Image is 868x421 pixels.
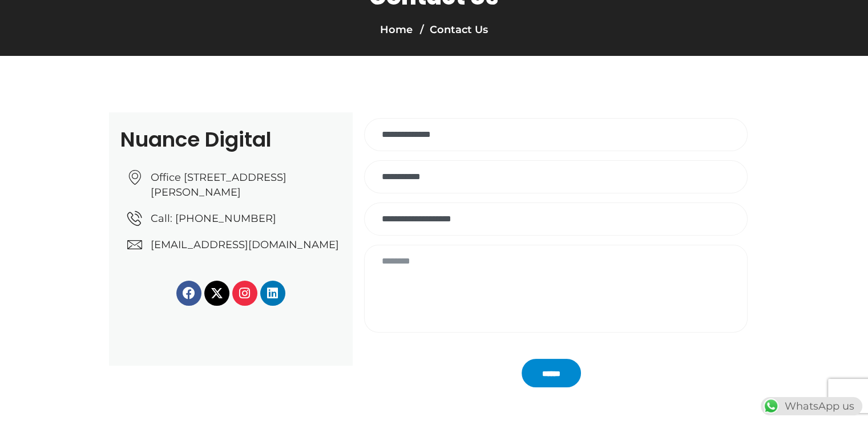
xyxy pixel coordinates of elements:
a: Office [STREET_ADDRESS][PERSON_NAME] [127,170,341,200]
span: Office [STREET_ADDRESS][PERSON_NAME] [148,170,341,200]
h2: Nuance Digital [120,129,341,150]
span: Call: [PHONE_NUMBER] [148,211,276,226]
form: Contact form [358,118,754,360]
a: Call: [PHONE_NUMBER] [127,211,341,226]
span: [EMAIL_ADDRESS][DOMAIN_NAME] [148,237,339,252]
li: Contact Us [417,22,488,38]
img: WhatsApp [762,397,780,415]
div: WhatsApp us [761,397,862,415]
a: WhatsAppWhatsApp us [761,400,862,412]
a: Home [380,23,413,36]
a: [EMAIL_ADDRESS][DOMAIN_NAME] [127,237,341,252]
